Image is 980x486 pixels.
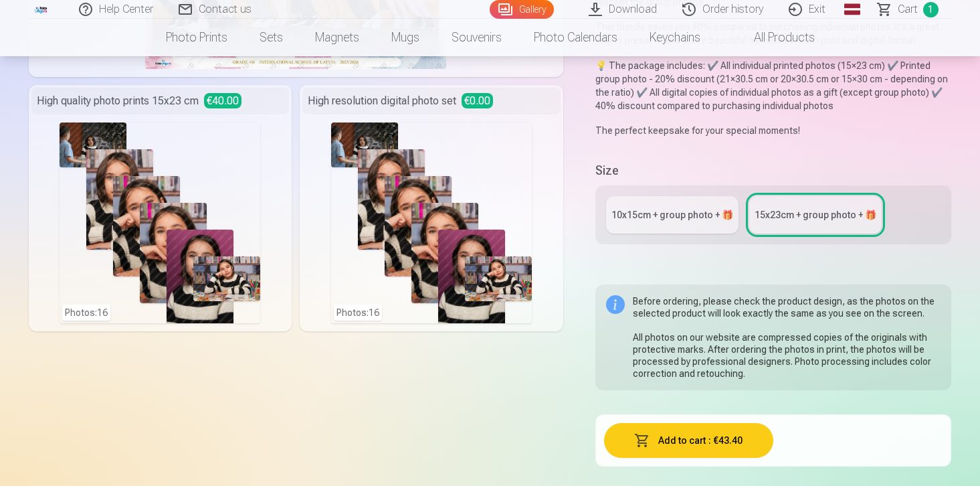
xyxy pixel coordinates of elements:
[702,3,763,15] font: Order history
[755,210,876,220] font: 15x23cm + group photo + 🎁
[606,196,739,234] a: 10x15cm + group photo + 🎁
[207,94,239,107] font: €40.00
[199,3,252,15] font: Contact us
[391,30,419,44] font: Mugs
[716,19,831,56] a: All products
[708,435,711,446] font: :
[609,3,657,15] font: Download
[749,196,882,234] a: 15x23cm + group photo + 🎁
[633,332,931,379] font: All photos on our website are compressed copies of the originals with protective marks. After ord...
[464,94,490,107] font: €0.00
[150,19,243,56] a: Photo prints
[595,60,948,111] font: 💡 The package includes: ✔️ All individual printed photos (15×23 cm) ✔️ Printed group photo - 20% ...
[611,210,733,220] font: 10x15cm + group photo + 🎁
[37,94,199,107] font: High quality photo prints 15x23 cm
[650,30,700,44] font: Keychains
[714,435,743,446] font: €43.40
[452,30,502,44] font: Souvenirs
[308,94,456,107] font: High resolution digital photo set
[928,4,933,15] font: 1
[595,125,800,136] font: The perfect keepsake for your special moments!
[809,3,825,15] font: Exit
[99,3,153,15] font: Help Center
[898,3,918,15] font: Cart
[519,4,546,15] font: Gallery
[243,19,299,56] a: Sets
[260,30,283,44] font: Sets
[754,30,815,44] font: All products
[435,19,518,56] a: Souvenirs
[518,19,633,56] a: Photo calendars
[299,19,375,56] a: Magnets
[375,19,435,56] a: Mugs
[315,30,359,44] font: Magnets
[166,30,227,44] font: Photo prints
[534,30,617,44] font: Photo calendars
[595,163,619,177] font: Size
[633,19,716,56] a: Keychains
[604,423,773,458] button: Add to cart:€43.40
[34,5,49,13] img: /fa1
[658,435,706,446] font: Add to cart
[633,296,935,319] font: Before ordering, please check the product design, as the photos on the selected product will look...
